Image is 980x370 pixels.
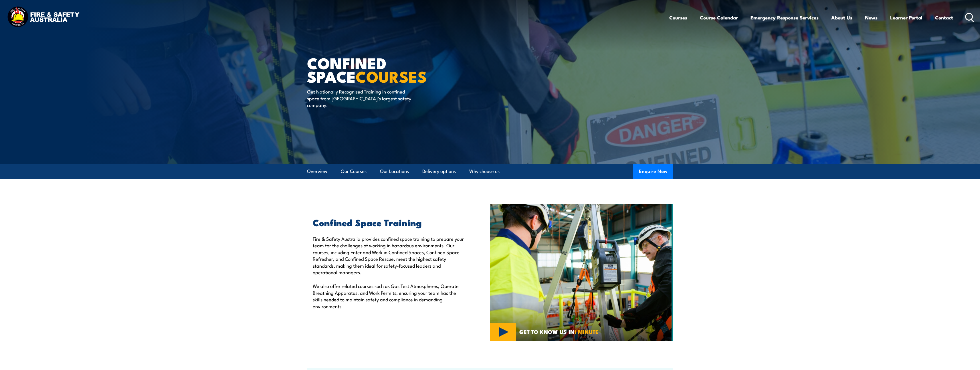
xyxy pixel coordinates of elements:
[935,10,953,25] a: Contact
[307,88,411,108] p: Get Nationally Recognised Training in confined space from [GEOGRAPHIC_DATA]’s largest safety comp...
[307,164,327,179] a: Overview
[307,56,448,83] h1: Confined Space
[633,164,673,179] button: Enquire Now
[519,329,599,334] span: GET TO KNOW US IN
[700,10,738,25] a: Course Calendar
[890,10,922,25] a: Learner Portal
[422,164,456,179] a: Delivery options
[575,327,599,336] strong: 1 MINUTE
[356,64,427,88] strong: COURSES
[380,164,409,179] a: Our Locations
[490,204,673,341] img: Confined Space Courses Australia
[313,218,464,226] h2: Confined Space Training
[313,235,464,275] p: Fire & Safety Australia provides confined space training to prepare your team for the challenges ...
[865,10,878,25] a: News
[341,164,367,179] a: Our Courses
[831,10,852,25] a: About Us
[751,10,819,25] a: Emergency Response Services
[469,164,500,179] a: Why choose us
[313,283,464,309] p: We also offer related courses such as Gas Test Atmospheres, Operate Breathing Apparatus, and Work...
[669,10,687,25] a: Courses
